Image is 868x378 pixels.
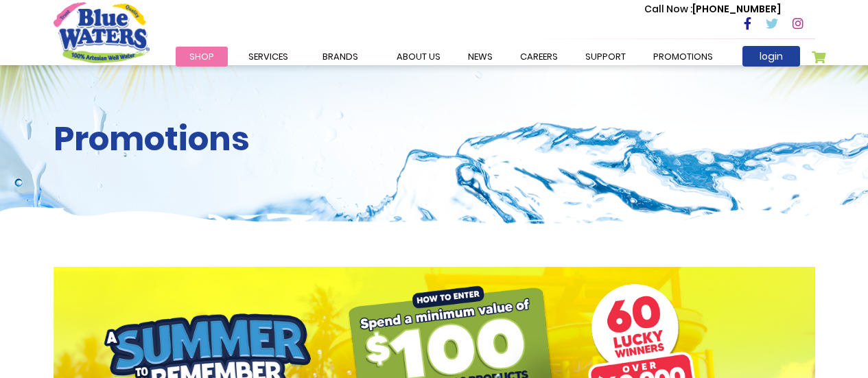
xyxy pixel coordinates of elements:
[189,50,214,63] span: Shop
[506,47,572,67] a: careers
[572,47,640,67] a: support
[54,2,150,62] a: store logo
[742,46,800,67] a: login
[644,2,781,16] p: [PHONE_NUMBER]
[309,47,372,67] a: Brands
[235,47,302,67] a: Services
[248,50,288,63] span: Services
[640,47,727,67] a: Promotions
[644,2,692,16] span: Call Now :
[176,47,228,67] a: Shop
[54,119,815,159] h2: Promotions
[454,47,506,67] a: News
[322,50,358,63] span: Brands
[383,47,454,67] a: about us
